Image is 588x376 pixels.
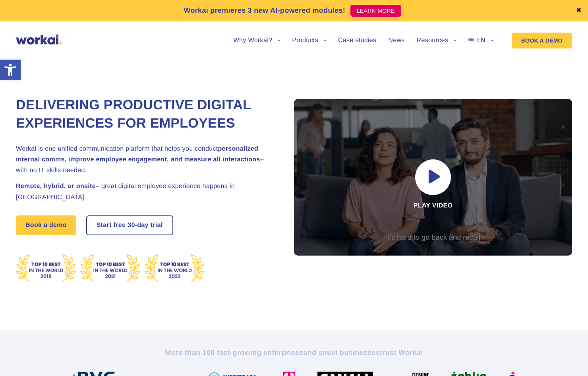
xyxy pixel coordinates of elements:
[294,99,572,256] div: Play video
[16,181,274,202] h2: – great digital employee experience happens in [GEOGRAPHIC_DATA].
[512,33,572,48] a: BOOK A DEMO
[292,37,326,44] a: Products
[476,37,485,44] span: EN
[576,8,582,14] a: ✖
[87,216,172,235] a: Start free30-daytrial
[233,37,280,44] a: Why Workai?
[73,348,514,357] h2: More than 100 fast-growing enterprises trust Workai
[417,37,456,44] a: Resources
[338,37,376,44] a: Case studies
[16,215,76,235] a: Book a demo
[16,143,274,176] h2: Workai is one unified communication platform that helps you conduct – with no IT skills needed.
[16,96,274,133] h1: Delivering Productive Digital Experiences for Employees
[16,183,96,190] strong: Remote, hybrid, or onsite
[388,37,404,44] a: News
[128,222,149,229] i: 30-day
[184,5,345,16] p: Workai premieres 3 new AI-powered modules!
[304,349,380,357] i: and small businesses
[350,5,401,17] a: LEARN MORE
